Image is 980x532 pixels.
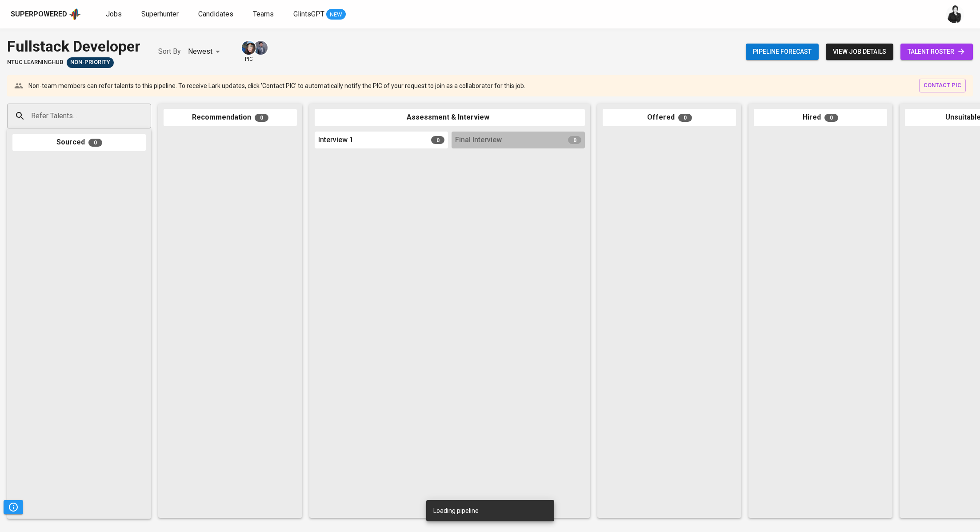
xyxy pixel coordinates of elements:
[198,10,233,18] span: Candidates
[678,114,692,122] span: 0
[919,79,966,92] button: contact pic
[908,46,966,57] span: talent roster
[141,10,179,18] span: Superhunter
[69,8,81,21] img: app logo
[824,114,838,122] span: 0
[67,57,114,68] div: Sufficient Talents in Pipeline
[568,136,581,144] span: 0
[293,9,346,20] a: GlintsGPT NEW
[12,134,146,151] div: Sourced
[164,109,297,126] div: Recommendation
[433,503,479,519] div: Loading pipeline
[946,5,964,23] img: medwi@glints.com
[754,109,887,126] div: Hired
[293,10,324,18] span: GlintsGPT
[315,109,585,126] div: Assessment & Interview
[753,46,812,57] span: Pipeline forecast
[826,44,893,60] button: view job details
[88,139,102,147] span: 0
[106,9,124,20] a: Jobs
[318,135,353,145] span: Interview 1
[833,46,886,57] span: view job details
[106,10,122,18] span: Jobs
[11,8,81,21] a: Superpoweredapp logo
[11,9,67,20] div: Superpowered
[67,58,114,67] span: Non-Priority
[242,41,256,55] img: diazagista@glints.com
[924,80,961,91] span: contact pic
[253,10,274,18] span: Teams
[326,10,346,19] span: NEW
[241,40,256,63] div: pic
[198,9,235,20] a: Candidates
[900,44,973,60] a: talent roster
[141,9,180,20] a: Superhunter
[253,9,276,20] a: Teams
[255,114,268,122] span: 0
[7,36,140,57] div: Fullstack Developer
[146,115,148,117] button: Open
[431,136,444,144] span: 0
[603,109,736,126] div: Offered
[4,500,23,514] button: Pipeline Triggers
[746,44,819,60] button: Pipeline forecast
[455,135,502,145] span: Final Interview
[188,46,212,57] p: Newest
[254,41,268,55] img: jhon@glints.com
[158,46,181,57] p: Sort By
[188,44,223,60] div: Newest
[7,58,63,67] span: NTUC LearningHub
[28,81,525,90] p: Non-team members can refer talents to this pipeline. To receive Lark updates, click 'Contact PIC'...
